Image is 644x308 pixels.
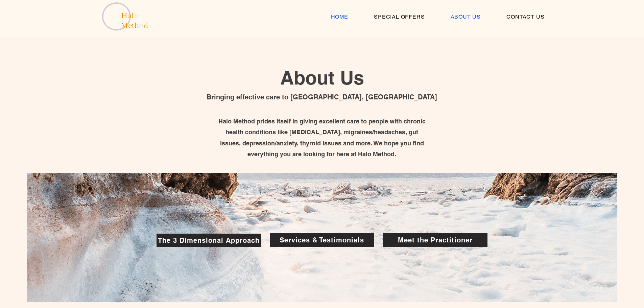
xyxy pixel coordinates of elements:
a: Meet the Practitioner [383,233,487,247]
span: Bringing effective care to [GEOGRAPHIC_DATA], [GEOGRAPHIC_DATA] [207,93,437,101]
a: SPECIAL OFFERS [362,10,436,23]
span: SPECIAL OFFERS [374,14,425,20]
span: HOME [331,14,348,20]
span: ABOUT US [451,14,481,20]
a: The 3 Dimensional Approach [157,234,261,247]
a: HOME [319,10,360,23]
span: Halo Method prides itself in giving excellent care to people with chronic health conditions like ... [218,118,426,158]
nav: Site [319,10,556,23]
span: Services & Testimonials [280,236,364,244]
span: CONTACT US [506,14,544,20]
span: About Us [280,66,364,89]
a: Services & Testimonials [270,233,374,247]
a: ABOUT US [439,10,493,23]
span: The 3 Dimensional Approach [158,236,260,244]
a: CONTACT US [495,10,556,23]
span: Meet the Practitioner [398,236,473,244]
